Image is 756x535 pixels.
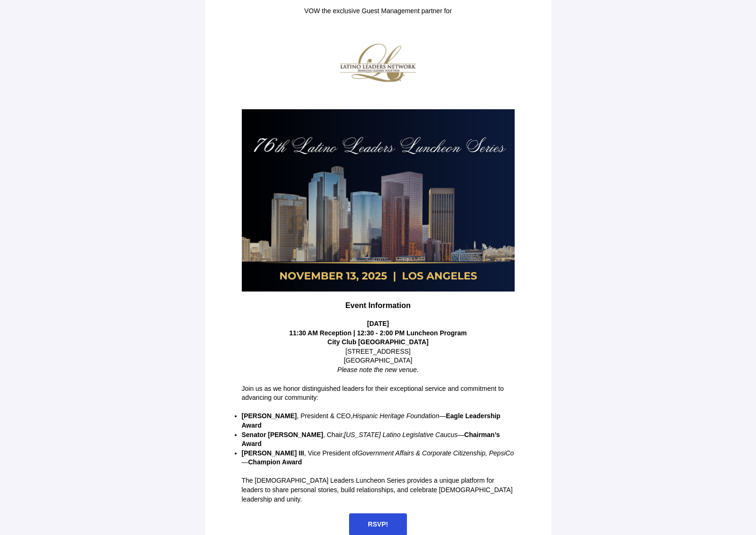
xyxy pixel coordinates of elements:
[352,412,439,420] em: Hispanic Heritage Foundation
[368,520,388,528] span: RSVP!
[242,431,500,448] strong: Chairman’s Award
[327,338,429,346] strong: City Club [GEOGRAPHIC_DATA]
[242,338,515,374] p: [STREET_ADDRESS] [GEOGRAPHIC_DATA]
[242,476,515,504] p: The [DEMOGRAPHIC_DATA] Leaders Luncheon Series provides a unique platform for leaders to share pe...
[345,301,411,309] strong: Event Information
[289,329,467,337] strong: 11:30 AM Reception | 12:30 - 2:00 PM Luncheon Program
[242,431,323,438] strong: Senator [PERSON_NAME]
[337,366,419,373] em: Please note the new venue.
[242,7,515,16] p: VOW the exclusive Guest Management partner for
[242,449,304,457] strong: [PERSON_NAME] III
[344,431,458,438] em: [US_STATE] Latino Legislative Caucus
[242,412,515,430] p: , President & CEO, —
[367,320,389,327] strong: [DATE]
[242,449,515,467] p: , Vice President of —
[242,412,501,429] strong: Eagle Leadership Award
[242,412,297,420] strong: [PERSON_NAME]
[358,449,514,457] em: Government Affairs & Corporate Citizenship, PepsiCo
[248,458,302,466] strong: Champion Award
[242,430,515,449] p: , Chair, —
[242,384,515,403] p: Join us as we honor distinguished leaders for their exceptional service and commitment to advanci...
